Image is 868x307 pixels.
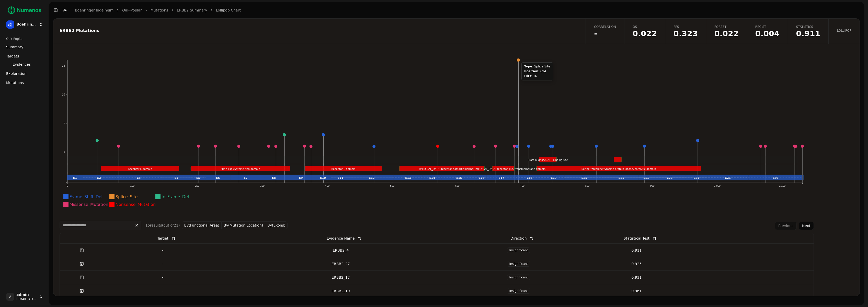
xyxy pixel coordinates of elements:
[157,234,168,243] div: Target
[4,291,45,303] button: Aadmin[EMAIL_ADDRESS]
[580,288,693,293] div: 0.961
[624,19,665,44] a: OS0.022
[320,176,326,180] text: E10
[390,184,395,187] text: 500
[63,122,65,125] text: 5
[479,176,485,180] text: E16
[524,74,531,78] strong: Hits
[594,25,616,29] span: Correlation
[796,25,820,29] span: Statistics
[520,184,524,187] text: 700
[265,221,288,229] button: By(Exons)
[6,80,24,85] span: Mutations
[6,71,27,76] span: Exploration
[327,234,355,243] div: Evidence Name
[747,19,788,44] a: Recist0.004
[216,8,241,13] a: Lollipop Chart
[61,7,68,14] button: Toggle Dark Mode
[97,176,101,180] text: E2
[145,223,162,227] span: 15 result s
[224,288,458,293] div: ERBB2_10
[6,293,14,301] span: A
[6,54,19,59] span: Targets
[644,176,649,180] text: E22
[772,176,778,180] text: E26
[796,30,820,38] span: 0.911
[4,52,45,60] a: Targets
[130,184,134,187] text: 100
[524,74,550,78] div: : 16
[75,8,241,13] nav: breadcrumb
[116,194,138,199] text: Splice_Site
[673,30,698,38] span: 0.323
[510,234,527,243] div: Direction
[52,7,59,14] button: Toggle Sidebar
[16,292,37,297] span: admin
[137,176,141,180] text: E3
[62,93,65,96] text: 10
[650,184,655,187] text: 900
[551,176,557,180] text: E19
[151,8,168,13] a: Mutations
[507,288,530,294] span: Insignificant
[527,176,533,180] text: E18
[580,261,693,266] div: 0.925
[524,69,538,73] strong: Position
[338,176,344,180] text: E11
[455,184,460,187] text: 600
[714,184,721,187] text: 1,000
[13,62,31,67] span: Evidences
[585,184,590,187] text: 800
[175,176,179,180] text: E4
[837,29,851,33] span: Lollipop
[4,43,45,51] a: Summary
[224,275,458,280] div: ERBB2_17
[260,184,265,187] text: 300
[419,168,465,171] text: [MEDICAL_DATA] receptor domain 4
[116,202,156,207] text: Nonsense_Mutation
[196,176,200,180] text: E5
[10,61,39,68] a: Evidences
[755,25,780,29] span: Recist
[507,275,530,280] span: Insignificant
[507,261,530,267] span: Insignificant
[714,25,739,29] span: Forest
[162,223,180,227] span: (out of 21 )
[67,184,68,187] text: 0
[4,69,45,78] a: Exploration
[633,30,657,38] span: 0.022
[244,176,248,180] text: E7
[106,275,220,280] div: -
[325,184,329,187] text: 400
[779,184,786,187] text: 1,100
[624,234,649,243] div: Statistical Test
[369,176,375,180] text: E12
[799,222,814,230] button: Next
[224,248,458,253] div: ERBB2_4
[507,247,530,253] span: Insignificant
[755,30,780,38] span: 0.004
[673,25,698,29] span: PFS
[461,168,545,171] text: Epidermal [MEDICAL_DATA] receptor-like, transmembrane domain
[4,79,45,87] a: Mutations
[714,30,739,38] span: 0.022
[633,25,657,29] span: OS
[524,65,532,68] strong: Type
[594,30,616,38] span: -
[498,176,504,180] text: E17
[4,4,45,16] img: Numenos
[177,8,207,13] a: ERBB2 Summary
[222,221,265,229] button: By(Mutation Location)
[706,19,747,44] a: Forest0.022
[725,176,731,180] text: E25
[70,194,102,199] text: Frame_Shift_Del
[665,19,706,44] a: PFS0.323
[182,221,222,229] button: By(Functional Area)
[106,261,220,266] div: -
[580,275,693,280] div: 0.931
[828,19,860,44] a: Lollipop
[788,19,829,44] a: Statistics0.911
[524,65,550,68] div: : Splice Site
[128,168,152,170] text: Receptor L-domain
[221,168,260,170] text: Furin-like cysteine-rich domain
